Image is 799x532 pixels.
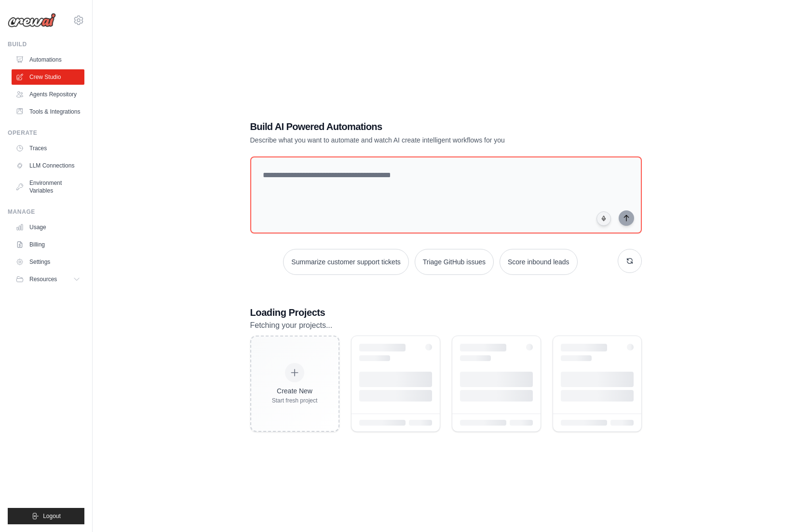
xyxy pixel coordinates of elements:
[12,141,84,156] a: Traces
[12,87,84,102] a: Agents Repository
[283,249,408,275] button: Summarize customer support tickets
[8,40,84,48] div: Build
[415,249,494,275] button: Triage GitHub issues
[12,220,84,235] a: Usage
[596,211,611,226] button: Click to speak your automation idea
[12,69,84,85] a: Crew Studio
[250,306,642,319] h3: Loading Projects
[12,104,84,119] a: Tools & Integrations
[250,135,574,145] p: Describe what you want to automate and watch AI create intelligent workflows for you
[12,272,84,287] button: Resources
[12,254,84,270] a: Settings
[12,175,84,198] a: Environment Variables
[250,120,574,133] h1: Build AI Powered Automations
[12,237,84,252] a: Billing
[12,158,84,173] a: LLM Connections
[29,275,57,283] span: Resources
[618,249,642,273] button: Get new suggestions
[500,249,578,275] button: Score inbound leads
[8,508,84,524] button: Logout
[272,397,318,404] div: Start fresh project
[8,129,84,137] div: Operate
[250,319,642,332] p: Fetching your projects...
[8,13,56,27] img: Logo
[272,386,318,396] div: Create New
[8,208,84,216] div: Manage
[12,52,84,67] a: Automations
[43,512,61,520] span: Logout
